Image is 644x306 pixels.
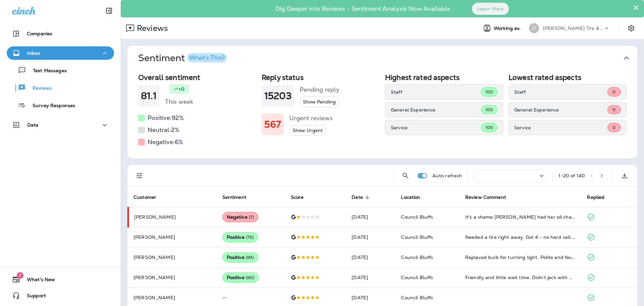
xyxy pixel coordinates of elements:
[587,194,613,200] span: Replied
[26,68,67,74] p: Text Messages
[7,81,114,95] button: Reviews
[165,96,193,107] h5: This week
[133,169,146,182] button: Filters
[289,113,333,124] h5: Urgent reviews
[148,113,184,123] h5: Positive: 92 %
[514,89,607,95] p: Staff
[246,234,254,240] span: ( 75 )
[401,214,433,220] span: Council Bluffs
[391,89,481,95] p: Staff
[401,234,433,240] span: Council Bluffs
[178,86,184,92] p: +0
[399,169,412,182] button: Search Reviews
[612,125,615,130] span: 0
[17,272,23,279] span: 7
[27,31,52,36] p: Companies
[618,169,631,182] button: Export as CSV
[134,214,212,220] p: [PERSON_NAME]
[465,194,506,200] span: Review Comment
[625,22,637,34] button: Settings
[401,274,433,280] span: Council Bluffs
[264,90,291,101] h1: 15203
[514,125,607,130] p: Service
[472,3,509,15] button: Learn More
[300,96,339,107] button: Show Pending
[352,194,372,200] span: Date
[133,46,643,71] button: SentimentWhat's This?
[346,227,395,247] td: [DATE]
[465,274,577,281] div: Friendly and little wait time. Didn’t jack with my seat and it stayed clean.
[485,89,493,95] span: 100
[134,23,168,33] p: Reviews
[300,84,339,95] h5: Pending reply
[291,194,313,200] span: Score
[543,26,603,31] p: [PERSON_NAME] Tire & Auto
[27,50,40,56] p: Inbox
[401,194,429,200] span: Location
[133,275,212,280] p: [PERSON_NAME]
[291,194,304,200] span: Score
[289,125,326,136] button: Show Urgent
[465,194,515,200] span: Review Comment
[141,90,157,101] h1: 81.1
[465,254,577,261] div: Replaced bulb for turning light. Polite and fast service.
[222,194,247,200] span: Sentiment
[633,2,639,13] button: Close
[222,252,259,262] div: Positive
[246,255,254,260] span: ( 85 )
[264,119,281,130] h1: 567
[485,107,493,113] span: 100
[391,125,481,130] p: Service
[432,173,462,178] p: Auto refresh
[7,118,114,132] button: Data
[246,275,255,280] span: ( 80 )
[187,53,227,62] button: What's This?
[352,194,363,200] span: Date
[138,73,256,82] h2: Overall sentiment
[222,212,259,222] div: Negative
[100,4,118,17] button: Collapse Sidebar
[189,55,225,61] div: What's This?
[26,85,52,92] p: Reviews
[133,255,212,260] p: [PERSON_NAME]
[7,63,114,77] button: Text Messages
[7,98,114,112] button: Survey Responses
[391,107,481,113] p: General Experience
[222,232,258,242] div: Positive
[138,52,227,64] h1: Sentiment
[385,73,503,82] h2: Highest rated aspects
[26,103,75,109] p: Survey Responses
[465,214,577,220] div: It's a shame Jen had her oil changed n were suppose to rotate tires that she had boughten from Je...
[148,137,183,147] h5: Negative: 6 %
[133,295,212,300] p: [PERSON_NAME]
[401,254,433,260] span: Council Bluffs
[401,194,420,200] span: Location
[346,267,395,288] td: [DATE]
[222,272,259,282] div: Positive
[262,73,380,82] h2: Reply status
[612,89,615,95] span: 0
[133,194,165,200] span: Customer
[514,107,607,113] p: General Experience
[346,207,395,227] td: [DATE]
[133,234,212,240] p: [PERSON_NAME]
[20,277,55,285] span: What's New
[558,173,585,178] div: 1 - 20 of 140
[27,122,39,128] p: Data
[249,214,254,220] span: ( 7 )
[256,8,470,10] p: Dig Deeper into Reviews - Sentiment Analysis Now Available
[7,27,114,40] button: Companies
[7,289,114,302] button: Support
[133,194,156,200] span: Customer
[346,247,395,267] td: [DATE]
[148,125,179,135] h5: Neutral: 2 %
[7,273,114,286] button: 7What's New
[612,107,615,113] span: 0
[7,46,114,60] button: Inbox
[127,71,637,158] div: SentimentWhat's This?
[465,234,577,241] div: Needed a tire right away. Got 4 - no hard sell. Hot tires and an oil change, also needed.
[529,23,539,33] div: JT
[508,73,627,82] h2: Lowest rated aspects
[222,194,255,200] span: Sentiment
[494,26,522,31] span: Working as:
